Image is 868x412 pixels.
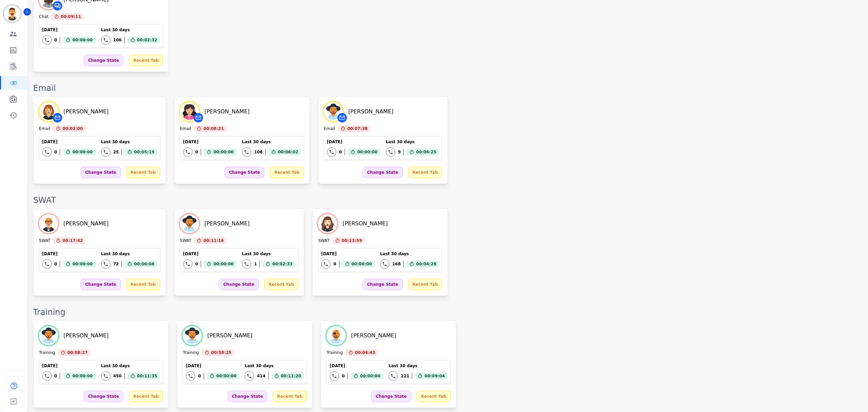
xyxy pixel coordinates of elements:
span: 00:02:32 [137,37,157,43]
div: Last 30 days [101,363,160,369]
div: [PERSON_NAME] [351,332,396,340]
img: Avatar [39,102,58,121]
div: SWAT [318,238,329,244]
div: 25 [113,149,119,155]
div: [DATE] [186,363,239,369]
div: Chat [39,14,49,20]
div: Recent Tab [273,391,307,402]
div: Change State [371,391,411,402]
div: [PERSON_NAME] [204,220,250,228]
span: 00:00:00 [213,261,234,267]
div: [PERSON_NAME] [343,220,388,228]
div: [DATE] [42,251,96,257]
span: 00:00:00 [352,261,372,267]
div: Last 30 days [242,251,295,257]
span: 00:05:19 [134,149,154,155]
span: 00:58:25 [211,349,232,356]
div: Recent Tab [408,279,442,290]
div: [PERSON_NAME] [207,332,252,340]
span: 00:00:00 [72,373,93,379]
span: 00:08:21 [203,125,224,132]
div: Training [33,307,861,318]
div: 9 [398,149,401,155]
div: [DATE] [183,251,236,257]
div: 0 [198,373,201,379]
span: 00:00:00 [213,149,234,155]
div: Training [327,350,343,356]
div: Change State [84,391,123,402]
div: [PERSON_NAME] [348,108,394,116]
div: [PERSON_NAME] [64,220,109,228]
img: Avatar [39,214,58,233]
div: [DATE] [327,139,380,145]
div: Training [39,350,55,356]
div: Last 30 days [386,139,439,145]
div: Last 30 days [101,139,157,145]
span: 00:00:00 [72,37,93,43]
div: Recent Tab [408,167,442,178]
div: Change State [228,391,267,402]
img: Avatar [180,102,199,121]
div: 0 [54,37,57,43]
div: 168 [392,261,401,267]
div: Change State [219,279,258,290]
span: 00:06:02 [278,149,298,155]
div: Recent Tab [126,167,160,178]
span: 00:02:00 [63,125,83,132]
span: 00:06:08 [134,261,154,267]
div: Last 30 days [101,251,157,257]
div: Last 30 days [245,363,304,369]
img: Bordered avatar [4,5,20,22]
div: 72 [113,261,119,267]
img: Avatar [324,102,343,121]
div: 221 [401,373,409,379]
span: 00:17:42 [63,237,83,244]
div: Email [324,126,335,132]
div: Last 30 days [388,363,448,369]
div: Recent Tab [129,391,163,402]
div: Last 30 days [380,251,439,257]
span: 00:00:00 [357,149,378,155]
span: 00:04:43 [355,349,375,356]
div: Email [39,126,50,132]
span: 00:09:04 [424,373,445,379]
div: 0 [54,261,57,267]
div: [DATE] [183,139,236,145]
span: 00:00:00 [72,149,93,155]
div: [DATE] [42,139,96,145]
div: 0 [195,261,198,267]
div: SWAT [33,195,861,206]
div: 0 [339,149,342,155]
div: 450 [113,373,122,379]
div: Recent Tab [264,279,298,290]
span: 00:00:00 [360,373,381,379]
div: SWAT [180,238,191,244]
div: [PERSON_NAME] [204,108,250,116]
div: [DATE] [42,363,96,369]
div: Change State [363,167,402,178]
div: Last 30 days [101,27,160,33]
div: Change State [81,279,120,290]
div: 414 [257,373,265,379]
div: Email [180,126,191,132]
span: 00:00:00 [72,261,93,267]
div: 0 [54,149,57,155]
div: Recent Tab [129,55,163,66]
img: Avatar [180,214,199,233]
div: 0 [195,149,198,155]
div: 106 [113,37,122,43]
div: 0 [342,373,345,379]
div: [PERSON_NAME] [64,108,109,116]
div: Last 30 days [242,139,301,145]
img: Avatar [183,326,202,345]
span: 00:07:38 [347,125,368,132]
span: 00:09:11 [61,13,81,20]
span: 00:02:33 [272,261,293,267]
div: Email [33,83,861,94]
div: [DATE] [330,363,383,369]
div: Recent Tab [417,391,451,402]
span: 00:04:28 [416,261,436,267]
span: 00:08:27 [67,349,88,356]
div: SWAT [39,238,50,244]
span: 00:00:00 [216,373,237,379]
